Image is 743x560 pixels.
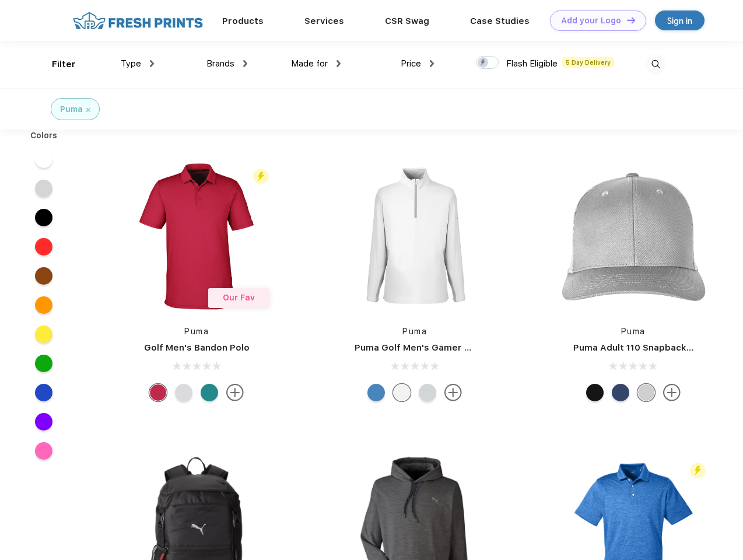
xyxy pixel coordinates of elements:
[627,17,635,23] img: DT
[184,327,209,336] a: Puma
[337,60,341,67] img: dropdown.png
[402,327,427,336] a: Puma
[60,103,83,116] div: Puma
[612,384,629,401] div: Peacoat with Qut Shd
[401,58,421,69] span: Price
[223,293,255,302] span: Our Fav
[304,16,344,26] a: Services
[646,55,665,74] img: desktop_search.svg
[444,384,462,401] img: more.svg
[291,58,328,69] span: Made for
[337,159,492,314] img: func=resize&h=266
[175,384,192,401] div: High Rise
[367,384,385,401] div: Bright Cobalt
[355,342,539,353] a: Puma Golf Men's Gamer Golf Quarter-Zip
[621,327,646,336] a: Puma
[253,169,269,184] img: flash_active_toggle.svg
[52,58,76,71] div: Filter
[562,57,614,68] span: 5 Day Delivery
[149,384,167,401] div: Ski Patrol
[690,463,706,478] img: flash_active_toggle.svg
[663,384,681,401] img: more.svg
[655,10,705,30] a: Sign in
[667,14,692,27] div: Sign in
[385,16,429,26] a: CSR Swag
[201,384,218,401] div: Green Lagoon
[222,16,264,26] a: Products
[393,384,411,401] div: Bright White
[226,384,244,401] img: more.svg
[419,384,436,401] div: High Rise
[556,159,711,314] img: func=resize&h=266
[121,58,141,69] span: Type
[69,10,206,31] img: fo%20logo%202.webp
[22,129,66,142] div: Colors
[430,60,434,67] img: dropdown.png
[206,58,234,69] span: Brands
[561,16,621,26] div: Add your Logo
[144,342,250,353] a: Golf Men's Bandon Polo
[637,384,655,401] div: Quarry Brt Whit
[150,60,154,67] img: dropdown.png
[86,108,90,112] img: filter_cancel.svg
[119,159,274,314] img: func=resize&h=266
[243,60,247,67] img: dropdown.png
[586,384,604,401] div: Pma Blk with Pma Blk
[506,58,558,69] span: Flash Eligible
